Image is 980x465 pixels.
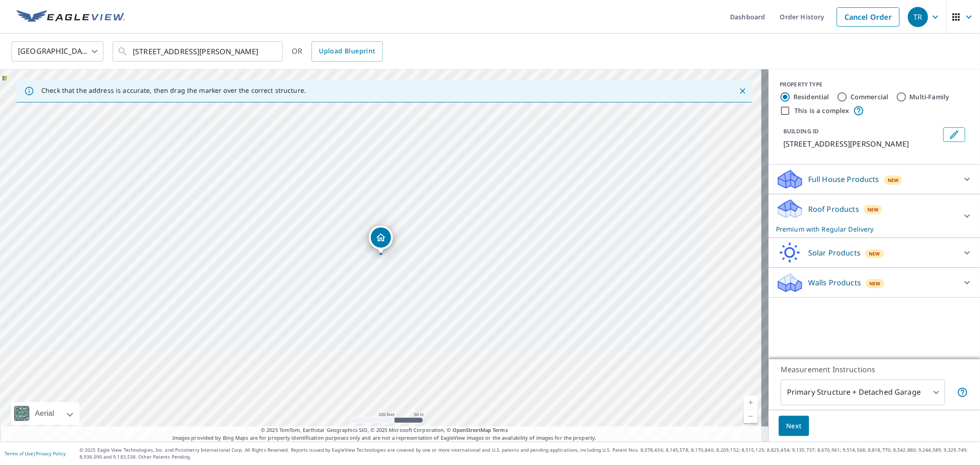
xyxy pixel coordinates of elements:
span: New [888,176,899,184]
span: Next [786,420,802,432]
div: Walls ProductsNew [776,272,973,294]
p: Full House Products [808,174,879,185]
div: Dropped pin, building 1, Residential property, 2331 W Crockett St Seattle, WA 98199 [369,226,393,254]
span: © 2025 TomTom, Earthstar Geographics SIO, © 2025 Microsoft Corporation, © [261,426,508,434]
p: Solar Products [808,247,861,258]
button: Edit building 1 [943,127,965,142]
a: Current Level 17, Zoom Out [744,409,758,423]
a: Terms of Use [5,450,33,457]
a: OpenStreetMap [453,426,491,433]
a: Upload Blueprint [312,41,382,62]
p: | [5,451,66,456]
p: Premium with Regular Delivery [776,224,956,234]
button: Close [736,85,748,97]
div: Aerial [32,402,57,425]
span: New [869,250,880,257]
p: © 2025 Eagle View Technologies, Inc. and Pictometry International Corp. All Rights Reserved. Repo... [79,447,975,460]
p: Roof Products [808,204,859,215]
a: Privacy Policy [36,450,66,457]
div: Full House ProductsNew [776,168,973,190]
button: Next [779,416,809,437]
p: Walls Products [808,277,861,288]
div: Solar ProductsNew [776,242,973,264]
div: TR [908,7,928,27]
a: Cancel Order [837,7,900,27]
span: Your report will include the primary structure and a detached garage if one exists. [957,387,968,398]
p: Measurement Instructions [781,364,968,375]
span: New [869,280,881,287]
label: This is a complex [794,106,850,115]
a: Current Level 17, Zoom In [744,396,758,409]
a: Terms [493,426,508,433]
div: PROPERTY TYPE [780,80,969,89]
input: Search by address or latitude-longitude [133,39,264,64]
span: New [867,206,879,213]
div: Aerial [11,402,79,425]
p: [STREET_ADDRESS][PERSON_NAME] [783,138,940,149]
img: EV Logo [17,10,125,24]
span: Upload Blueprint [319,45,375,57]
div: OR [292,41,383,62]
div: Roof ProductsNewPremium with Regular Delivery [776,198,973,234]
div: Primary Structure + Detached Garage [781,380,945,405]
label: Multi-Family [910,92,950,102]
label: Commercial [850,92,889,102]
div: [GEOGRAPHIC_DATA] [11,39,103,64]
p: Check that the address is accurate, then drag the marker over the correct structure. [41,86,306,95]
label: Residential [793,92,829,102]
p: BUILDING ID [783,127,819,135]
